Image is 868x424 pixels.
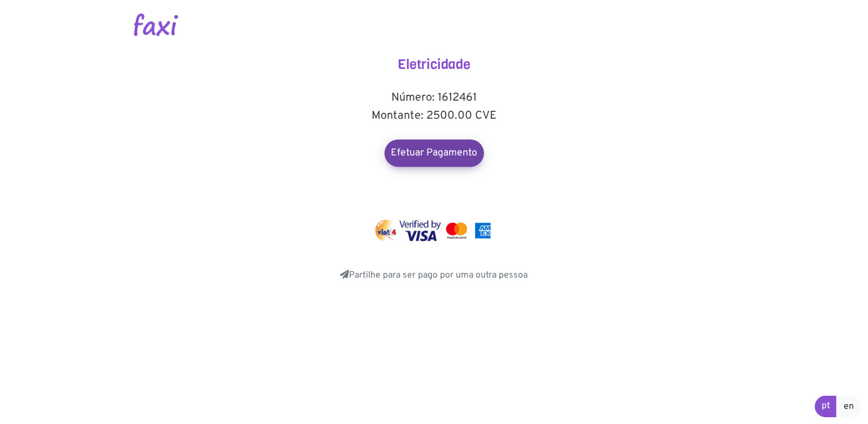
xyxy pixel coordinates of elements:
[321,109,547,123] h5: Montante: 2500.00 CVE
[399,220,442,241] img: visa
[443,220,469,241] img: mastercard
[340,270,528,281] a: Partilhe para ser pago por uma outra pessoa
[321,91,547,105] h5: Número: 1612461
[815,396,837,417] a: pt
[321,57,547,73] h4: Eletricidade
[385,140,484,167] a: Efetuar Pagamento
[374,220,397,241] img: vinti4
[472,220,494,241] img: mastercard
[836,396,861,417] a: en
